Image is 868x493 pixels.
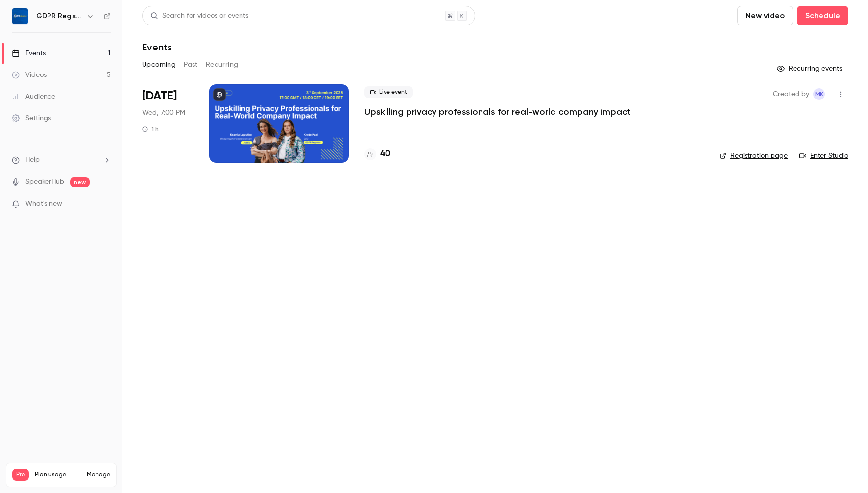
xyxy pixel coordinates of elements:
[150,11,248,21] div: Search for videos or events
[206,57,239,73] button: Recurring
[36,11,82,21] h6: GDPR Register
[737,6,793,25] button: New video
[720,151,788,161] a: Registration page
[12,155,111,165] li: help-dropdown-opener
[815,88,823,100] span: MK
[35,471,81,479] span: Plan usage
[773,88,809,100] span: Created by
[380,148,390,161] h4: 40
[87,471,110,479] a: Manage
[12,92,55,101] div: Audience
[25,177,64,187] a: SpeakerHub
[12,8,28,24] img: GDPR Register
[25,199,62,209] span: What's new
[364,148,390,161] a: 40
[364,86,413,98] span: Live event
[142,88,177,104] span: [DATE]
[25,155,40,165] span: Help
[813,88,825,100] span: Marit Kesa
[364,106,631,118] a: Upskilling privacy professionals for real-world company impact
[142,84,193,163] div: Sep 3 Wed, 7:00 PM (Europe/Tallinn)
[184,57,198,73] button: Past
[142,125,159,133] div: 1 h
[142,41,172,53] h1: Events
[799,151,848,161] a: Enter Studio
[797,6,848,25] button: Schedule
[142,108,185,118] span: Wed, 7:00 PM
[772,61,848,76] button: Recurring events
[12,469,29,481] span: Pro
[12,70,47,80] div: Videos
[12,113,51,123] div: Settings
[12,49,46,58] div: Events
[70,177,90,187] span: new
[142,57,176,73] button: Upcoming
